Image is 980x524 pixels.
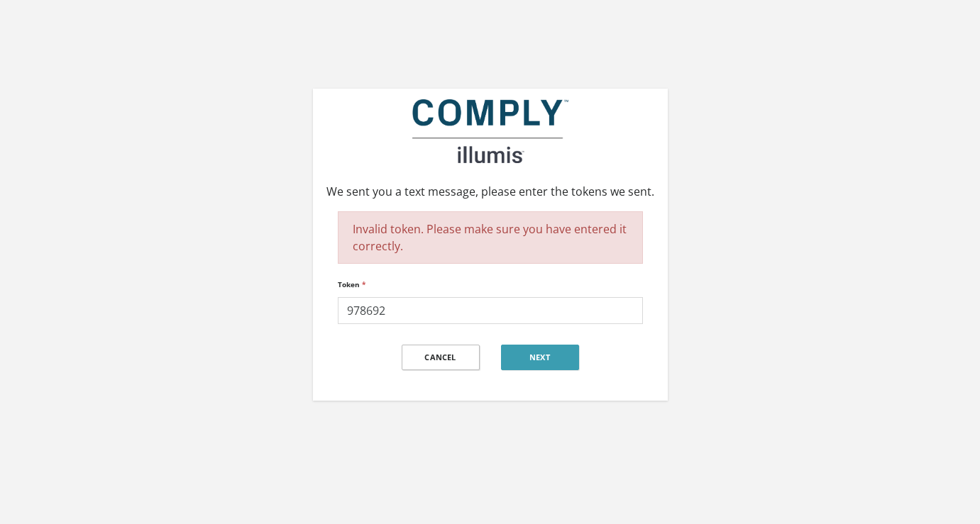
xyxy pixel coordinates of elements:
[338,275,365,294] label: Token
[402,345,480,370] a: Cancel
[353,221,628,255] li: Invalid token. Please make sure you have entered it correctly.
[412,99,568,163] img: illumis
[324,183,657,200] p: We sent you a text message, please enter the tokens we sent.
[501,345,579,370] button: Next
